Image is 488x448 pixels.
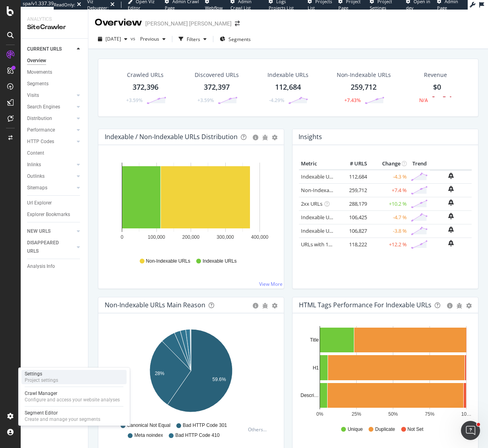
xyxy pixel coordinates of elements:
[253,135,258,140] div: circle-info
[27,199,82,207] a: Url Explorer
[301,241,359,248] a: URLs with 1 Follow Inlink
[369,183,409,197] td: +7.4 %
[105,326,277,419] svg: A chart.
[25,390,120,397] div: Crawl Manager
[27,57,82,65] a: Overview
[337,238,369,251] td: 118,222
[267,71,308,79] div: Indexable URLs
[105,35,121,42] span: 2025 Sep. 20th
[369,210,409,224] td: -4.7 %
[27,126,55,134] div: Performance
[217,33,254,45] button: Segments
[27,114,74,123] a: Distribution
[25,410,100,416] div: Segment Editor
[262,135,268,140] div: bug
[388,411,398,417] text: 50%
[27,138,74,146] a: HTTP Codes
[272,135,277,140] div: gear
[272,303,277,308] div: gear
[27,68,82,77] a: Movements
[448,240,454,246] div: bell-plus
[269,97,284,104] div: -4.29%
[27,80,82,88] a: Segments
[27,68,52,77] div: Movements
[27,91,74,100] a: Visits
[25,416,100,422] div: Create and manage your segments
[448,213,454,219] div: bell-plus
[369,170,409,184] td: -4.3 %
[409,158,430,170] th: Trend
[310,337,319,343] text: Title
[457,303,462,308] div: bug
[369,224,409,238] td: -3.8 %
[137,35,159,42] span: Previous
[148,234,165,240] text: 100,000
[127,71,164,79] div: Crawled URLs
[408,426,424,433] span: Not Set
[301,227,388,234] a: Indexable URLs with Bad Description
[27,80,49,88] div: Segments
[197,97,214,104] div: +3.59%
[21,409,127,423] a: Segment EditorCreate and manage your segments
[337,197,369,210] td: 288,179
[105,133,238,141] div: Indexable / Non-Indexable URLs Distribution
[27,227,51,236] div: NEW URLS
[262,303,268,308] div: bug
[27,262,55,271] div: Analysis Info
[27,138,54,146] div: HTTP Codes
[351,411,361,417] text: 25%
[299,326,472,419] svg: A chart.
[21,370,127,384] a: SettingsProject settings
[299,158,337,170] th: Metric
[27,149,82,157] a: Content
[95,16,142,29] div: Overview
[259,281,283,287] a: View More
[27,91,39,100] div: Visits
[27,262,82,271] a: Analysis Info
[127,422,170,429] span: Canonical Not Equal
[253,303,258,308] div: circle-info
[337,183,369,197] td: 259,712
[27,57,46,65] div: Overview
[27,210,70,219] div: Explorer Bookmarks
[369,238,409,251] td: +12.2 %
[27,114,52,123] div: Distribution
[347,426,363,433] span: Unique
[337,210,369,224] td: 106,425
[25,377,58,383] div: Project settings
[369,197,409,210] td: +10.2 %
[275,82,301,92] div: 112,684
[213,377,226,382] text: 59.6%
[448,186,454,192] div: bell-plus
[466,303,472,308] div: gear
[448,226,454,233] div: bell-plus
[175,432,219,439] span: Bad HTTP Code 410
[447,303,453,308] div: circle-info
[217,234,234,240] text: 300,000
[27,149,44,157] div: Content
[375,426,395,433] span: Duplicate
[203,258,236,265] span: Indexable URLs
[105,158,277,250] div: A chart.
[369,158,409,170] th: Change
[425,411,434,417] text: 75%
[95,33,131,45] button: [DATE]
[337,71,391,79] div: Non-Indexable URLs
[27,172,45,181] div: Outlinks
[301,393,319,398] text: Descri…
[337,158,369,170] th: # URLS
[27,161,74,169] a: Inlinks
[137,33,169,45] button: Previous
[155,371,164,376] text: 28%
[461,411,471,417] text: 10…
[228,36,251,43] span: Segments
[299,132,322,142] h4: Insights
[133,82,158,92] div: 372,396
[126,97,142,104] div: +3.59%
[27,172,74,181] a: Outlinks
[27,184,74,192] a: Sitemaps
[316,411,324,417] text: 0%
[27,45,74,53] a: CURRENT URLS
